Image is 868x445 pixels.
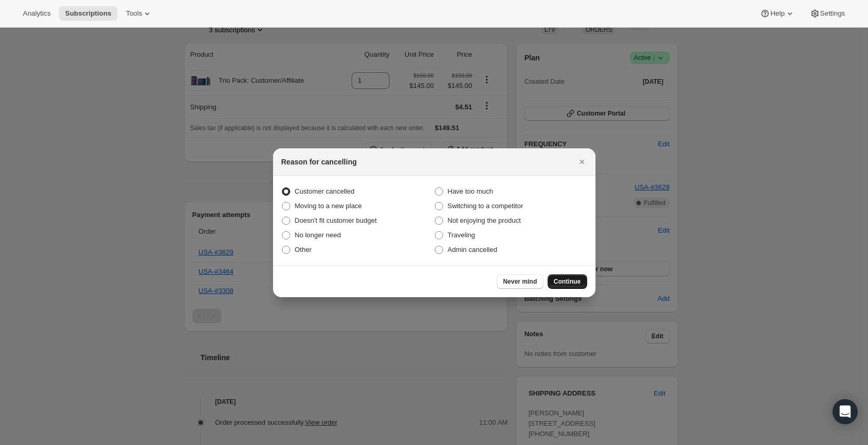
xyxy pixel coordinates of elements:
[754,6,801,21] button: Help
[448,217,521,224] span: Not enjoying the product
[497,274,543,289] button: Never mind
[448,231,475,239] span: Traveling
[554,277,581,286] span: Continue
[295,202,362,210] span: Moving to a new place
[448,246,497,253] span: Admin cancelled
[17,6,57,21] button: Analytics
[120,6,159,21] button: Tools
[448,202,523,210] span: Switching to a competitor
[833,399,858,424] div: Open Intercom Messenger
[295,187,355,195] span: Customer cancelled
[770,9,784,18] span: Help
[281,157,357,167] h2: Reason for cancelling
[23,9,50,18] span: Analytics
[295,217,377,224] span: Doesn't fit customer budget
[548,274,587,289] button: Continue
[295,231,341,239] span: No longer need
[59,6,118,21] button: Subscriptions
[126,9,142,18] span: Tools
[503,277,537,286] span: Never mind
[448,187,493,195] span: Have too much
[295,246,312,253] span: Other
[804,6,851,21] button: Settings
[65,9,111,18] span: Subscriptions
[820,9,845,18] span: Settings
[575,155,589,169] button: Close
